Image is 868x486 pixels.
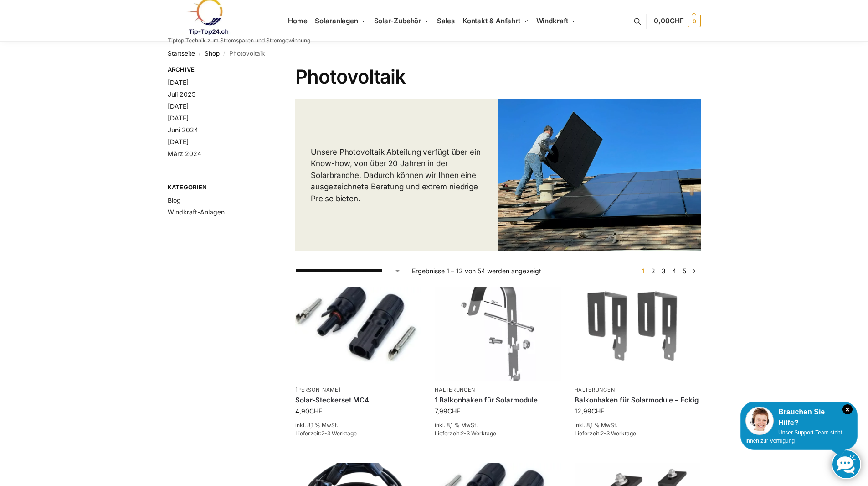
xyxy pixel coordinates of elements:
[458,0,532,42] a: Kontakt & Anfahrt
[654,7,700,35] a: 0,00CHF 0
[654,16,683,25] span: 0,00
[295,387,340,393] a: [PERSON_NAME]
[649,267,657,275] a: Seite 2
[435,287,560,381] img: Balkonhaken für runde Handläufe
[659,267,668,275] a: Seite 3
[321,430,357,437] span: 2-3 Werktage
[745,429,842,444] span: Unser Support-Team steht Ihnen zur Verfügung
[295,430,357,437] span: Lieferzeit:
[168,114,189,122] a: [DATE]
[575,407,604,415] bdi: 12,99
[295,65,700,88] h1: Photovoltaik
[168,42,701,65] nav: Breadcrumb
[575,287,700,381] img: Balkonhaken für Solarmodule - Eckig
[168,196,181,204] a: Blog
[435,407,460,415] bdi: 7,99
[412,266,541,276] p: Ergebnisse 1 – 12 von 54 werden angezeigt
[745,407,774,435] img: Customer service
[220,50,229,57] span: /
[842,404,853,414] i: Schließen
[370,0,433,42] a: Solar-Zubehör
[168,65,258,74] span: Archive
[575,387,615,393] a: Halterungen
[168,38,310,43] p: Tiptop Technik zum Stromsparen und Stromgewinnung
[680,267,688,275] a: Seite 5
[437,16,455,25] span: Sales
[575,396,700,405] a: Balkonhaken für Solarmodule – Eckig
[435,430,496,437] span: Lieferzeit:
[168,183,258,192] span: Kategorien
[591,407,604,415] span: CHF
[532,0,580,42] a: Windkraft
[637,266,700,276] nav: Produkt-Seitennummerierung
[205,50,220,57] a: Shop
[433,0,458,42] a: Sales
[688,15,701,27] span: 0
[168,50,195,57] a: Startseite
[195,50,205,57] span: /
[575,421,700,429] p: inkl. 8,1 % MwSt.
[168,208,225,216] a: Windkraft-Anlagen
[498,99,701,251] img: Photovoltaik Dachanlagen
[640,267,647,275] span: Seite 1
[295,421,421,429] p: inkl. 8,1 % MwSt.
[311,146,483,205] p: Unsere Photovoltaik Abteilung verfügt über ein Know-how, von über 20 Jahren in der Solarbranche. ...
[461,430,496,437] span: 2-3 Werktage
[295,396,421,405] a: Solar-Steckerset MC4
[447,407,460,415] span: CHF
[670,16,684,25] span: CHF
[168,78,189,86] a: [DATE]
[295,266,401,276] select: Shop-Reihenfolge
[315,16,358,25] span: Solaranlagen
[168,90,195,98] a: Juli 2025
[536,16,568,25] span: Windkraft
[311,0,370,42] a: Solaranlagen
[168,126,198,134] a: Juni 2024
[601,430,636,437] span: 2-3 Werktage
[168,150,201,157] a: März 2024
[295,287,421,381] img: mc4 solarstecker
[435,396,560,405] a: 1 Balkonhaken für Solarmodule
[745,407,853,429] div: Brauchen Sie Hilfe?
[258,66,263,76] button: Close filters
[168,138,189,146] a: [DATE]
[168,102,189,110] a: [DATE]
[374,16,421,25] span: Solar-Zubehör
[670,267,678,275] a: Seite 4
[295,407,322,415] bdi: 4,90
[435,387,475,393] a: Halterungen
[690,266,697,276] a: →
[435,421,560,429] p: inkl. 8,1 % MwSt.
[462,16,520,25] span: Kontakt & Anfahrt
[575,430,636,437] span: Lieferzeit:
[309,407,322,415] span: CHF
